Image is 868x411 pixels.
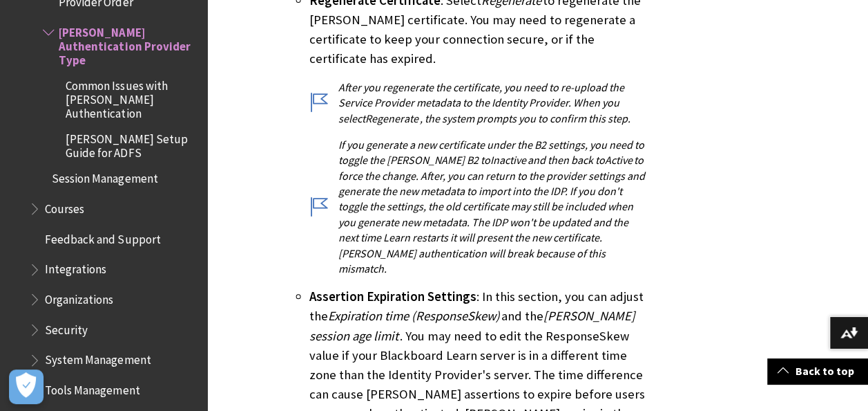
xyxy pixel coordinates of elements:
[59,21,197,67] span: [PERSON_NAME] Authentication Provider Type
[309,289,476,304] span: Assertion Expiration Settings
[45,258,106,277] span: Integrations
[328,308,500,324] span: Expiration time (ResponseSkew)
[45,288,113,307] span: Organizations
[309,137,650,277] p: If you generate a new certificate under the B2 settings, you need to toggle the [PERSON_NAME] B2 ...
[52,167,157,186] span: Session Management
[66,127,197,160] span: [PERSON_NAME] Setup Guide for ADFS
[66,74,197,120] span: Common Issues with [PERSON_NAME] Authentication
[45,228,160,246] span: Feedback and Support
[45,318,88,337] span: Security
[9,369,44,404] button: Open Preferences
[45,197,84,216] span: Courses
[365,111,418,125] span: Regenerate
[490,153,526,167] span: Inactive
[767,358,868,384] a: Back to top
[605,153,633,167] span: Active
[45,378,139,397] span: Tools Management
[309,308,635,343] span: [PERSON_NAME] session age limit
[45,349,151,367] span: System Management
[309,80,650,126] p: After you regenerate the certificate, you need to re-upload the Service Provider metadata to the ...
